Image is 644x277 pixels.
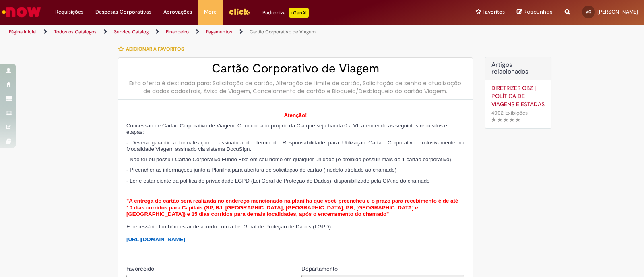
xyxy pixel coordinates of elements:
[204,8,217,16] span: More
[9,29,37,35] a: Página inicial
[126,167,396,173] span: - Preencher as informações junto a Planilha para abertura de solicitação de cartão (modelo atrela...
[126,178,429,184] span: - Ler e estar ciente da política de privacidade LGPD (Lei Geral de Proteção de Dados), disponibil...
[301,265,339,273] label: Somente leitura - Departamento
[126,140,464,152] span: - Deverá garantir a formalização e assinatura do Termo de Responsabilidade para Utilização Cartão...
[524,8,553,16] span: Rascunhos
[95,8,151,16] span: Despesas Corporativas
[126,236,185,242] a: [URL][DOMAIN_NAME]
[289,8,309,18] p: +GenAi
[54,29,97,35] a: Todos os Catálogos
[6,25,423,39] ul: Trilhas de página
[166,29,189,35] a: Financeiro
[55,8,83,16] span: Requisições
[491,109,528,116] span: 4002 Exibições
[126,224,332,230] span: É necessário também estar de acordo com a Lei Geral de Proteção de Dados (LGPD):
[126,46,184,52] span: Adicionar a Favoritos
[126,198,458,217] span: "A entrega do cartão será realizada no endereço mencionado na planilha que você preencheu e o pra...
[491,84,545,108] a: DIRETRIZES OBZ | POLÍTICA DE VIAGENS E ESTADAS
[483,8,505,16] span: Favoritos
[517,8,553,16] a: Rascunhos
[529,107,534,118] span: •
[118,41,188,57] button: Adicionar a Favoritos
[126,62,464,75] h2: Cartão Corporativo de Viagem
[206,29,232,35] a: Pagamentos
[262,8,309,18] div: Padroniza
[491,62,545,76] h3: Artigos relacionados
[163,8,192,16] span: Aprovações
[126,79,464,95] div: Esta oferta é destinada para: Solicitação de cartão, Alteração de Limite de cartão, Solicitação d...
[229,6,250,18] img: click_logo_yellow_360x200.png
[586,9,591,14] span: VG
[126,156,452,162] span: - Não ter ou possuir Cartão Corporativo Fundo Fixo em seu nome em qualquer unidade (e proibido po...
[250,29,316,35] a: Cartão Corporativo de Viagem
[1,4,42,20] img: ServiceNow
[284,112,307,118] span: Atenção!
[301,265,339,272] span: Somente leitura - Departamento
[597,8,638,15] span: [PERSON_NAME]
[126,265,156,272] span: Favorecido, Victor Alberti Gaia
[114,29,149,35] a: Service Catalog
[126,123,447,135] span: Concessão de Cartão Corporativo de Viagem: O funcionário próprio da Cia que seja banda 0 a VI, at...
